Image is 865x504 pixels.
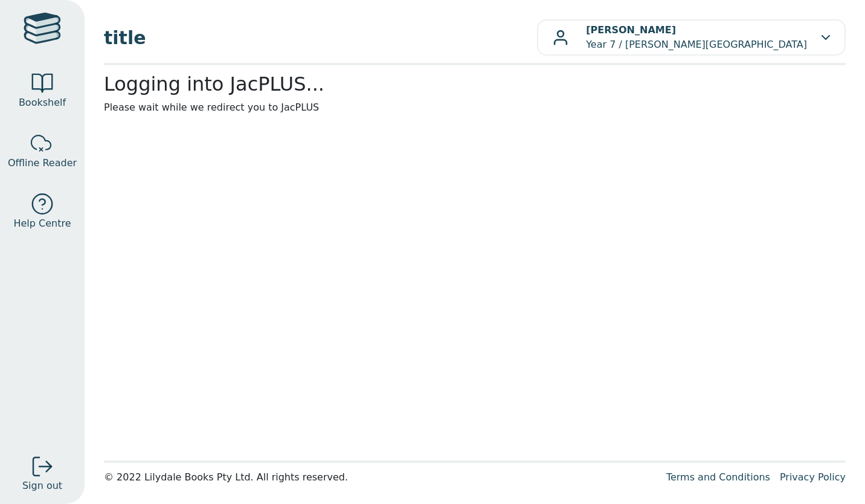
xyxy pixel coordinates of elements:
[13,216,71,231] span: Help Centre
[780,471,846,483] a: Privacy Policy
[104,470,657,485] div: © 2022 Lilydale Books Pty Ltd. All rights reserved.
[586,24,676,36] b: [PERSON_NAME]
[19,95,66,110] span: Bookshelf
[104,100,846,115] p: Please wait while we redirect you to JacPLUS
[537,19,846,56] button: [PERSON_NAME]Year 7 / [PERSON_NAME][GEOGRAPHIC_DATA]
[22,479,62,493] span: Sign out
[586,23,807,52] p: Year 7 / [PERSON_NAME][GEOGRAPHIC_DATA]
[104,73,846,95] h2: Logging into JacPLUS...
[666,471,770,483] a: Terms and Conditions
[104,24,537,51] span: title
[8,156,77,170] span: Offline Reader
